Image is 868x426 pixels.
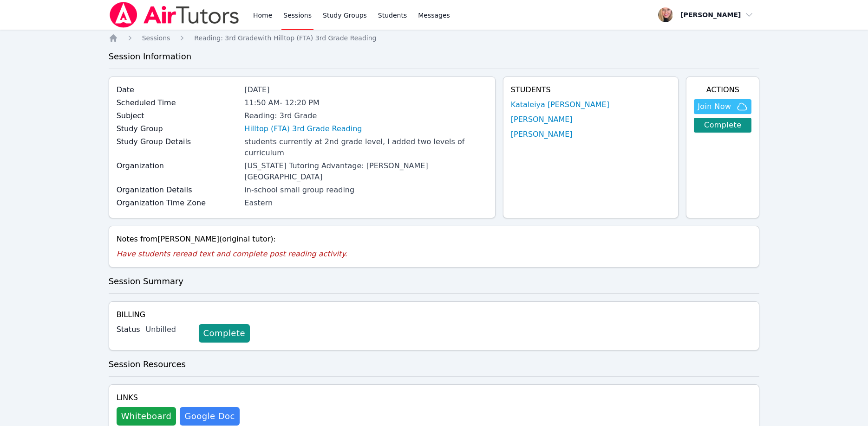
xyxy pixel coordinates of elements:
span: Reading: 3rd Grade with Hilltop (FTA) 3rd Grade Reading [194,34,376,42]
label: Scheduled Time [117,97,239,108]
h4: Billing [117,309,752,320]
h3: Session Information [109,50,760,63]
div: students currently at 2nd grade level, I added two levels of curriculum [244,136,487,159]
a: Kataleiya [PERSON_NAME] [511,99,609,110]
h4: Actions [694,84,751,95]
a: Complete [199,324,250,343]
div: Reading: 3rd Grade [244,110,487,121]
div: 11:50 AM - 12:20 PM [244,97,487,108]
p: Have students reread text and complete post reading activity. [117,248,752,260]
div: Unbilled [146,324,191,335]
nav: Breadcrumb [109,33,760,43]
label: Study Group Details [117,136,239,147]
div: in-school small group reading [244,184,487,196]
label: Organization Time Zone [117,197,239,209]
h4: Links [117,392,240,403]
button: Join Now [694,99,751,114]
div: [US_STATE] Tutoring Advantage: [PERSON_NAME][GEOGRAPHIC_DATA] [244,160,487,183]
a: Complete [694,118,751,133]
span: Join Now [698,101,731,112]
span: Messages [418,11,450,20]
a: Google Doc [180,407,239,426]
button: Whiteboard [117,407,176,426]
h3: Session Resources [109,358,760,371]
label: Subject [117,110,239,121]
a: [PERSON_NAME] [511,114,573,125]
a: Reading: 3rd Gradewith Hilltop (FTA) 3rd Grade Reading [194,33,376,43]
span: Sessions [142,34,170,42]
img: Air Tutors [109,2,240,28]
h4: Students [511,84,671,95]
label: Status [117,324,140,335]
label: Organization [117,160,239,172]
h3: Session Summary [109,275,760,288]
a: [PERSON_NAME] [511,129,573,140]
div: Notes from [PERSON_NAME] (original tutor): [117,234,752,245]
a: Sessions [142,33,170,43]
div: [DATE] [244,84,487,95]
label: Organization Details [117,184,239,196]
label: Date [117,84,239,95]
a: Hilltop (FTA) 3rd Grade Reading [244,123,362,134]
label: Study Group [117,123,239,134]
div: Eastern [244,197,487,209]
